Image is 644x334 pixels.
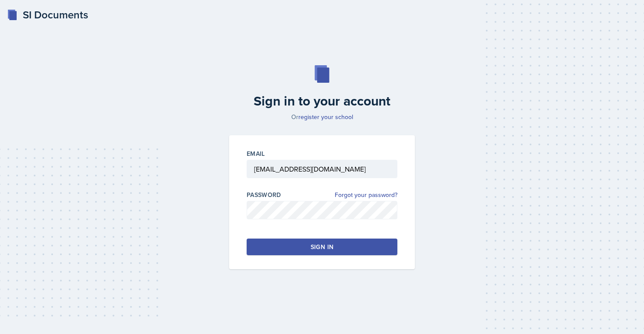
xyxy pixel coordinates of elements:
[311,243,333,251] div: Sign in
[247,190,281,199] label: Password
[247,149,265,158] label: Email
[298,113,353,121] a: register your school
[7,7,88,23] a: SI Documents
[247,239,397,255] button: Sign in
[247,160,397,178] input: Email
[224,93,420,109] h2: Sign in to your account
[335,190,397,200] a: Forgot your password?
[224,113,420,121] p: Or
